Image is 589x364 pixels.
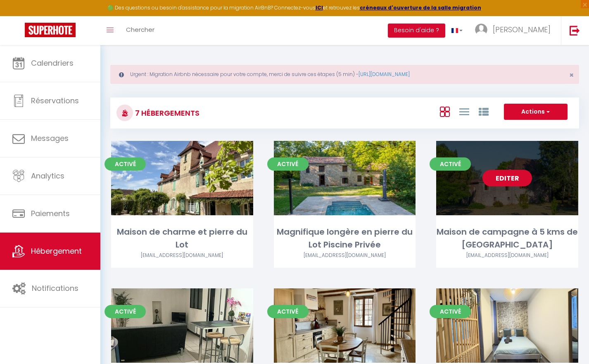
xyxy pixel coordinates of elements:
div: Maison de campagne à 5 kms de [GEOGRAPHIC_DATA] [436,226,578,252]
span: Activé [430,305,471,318]
span: Activé [104,157,146,171]
div: Urgent : Migration Airbnb nécessaire pour votre compte, merci de suivre ces étapes (5 min) - [110,65,579,84]
a: Chercher [120,16,161,45]
span: Hébergement [31,246,82,256]
a: [URL][DOMAIN_NAME] [359,71,410,78]
img: logout [570,25,580,36]
a: Vue par Groupe [479,105,489,118]
button: Close [569,71,574,79]
span: Calendriers [31,58,74,68]
a: ICI [316,4,323,11]
a: Vue en Box [440,105,450,118]
img: ... [475,24,487,36]
span: Messages [31,133,69,143]
a: Vue en Liste [459,105,469,118]
h3: 7 Hébergements [133,104,199,122]
div: Airbnb [274,252,416,259]
span: Notifications [32,283,78,293]
a: ... [PERSON_NAME] [469,16,561,45]
span: Paiements [31,208,70,219]
span: Réservations [31,95,79,106]
button: Besoin d'aide ? [388,24,445,38]
a: Editer [482,170,532,186]
span: Activé [104,305,146,318]
div: Maison de charme et pierre du Lot [111,226,253,252]
img: Super Booking [25,23,76,37]
span: Activé [430,157,471,171]
button: Ouvrir le widget de chat LiveChat [7,3,31,28]
span: Chercher [126,25,154,34]
button: Actions [504,104,568,120]
span: × [569,70,574,80]
div: Airbnb [436,252,578,259]
span: Activé [267,157,309,171]
a: créneaux d'ouverture de la salle migration [360,4,481,11]
span: Analytics [31,171,64,181]
div: Airbnb [111,252,253,259]
span: Activé [267,305,309,318]
div: Magnifique longère en pierre du Lot Piscine Privée [274,226,416,252]
span: [PERSON_NAME] [493,24,551,35]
